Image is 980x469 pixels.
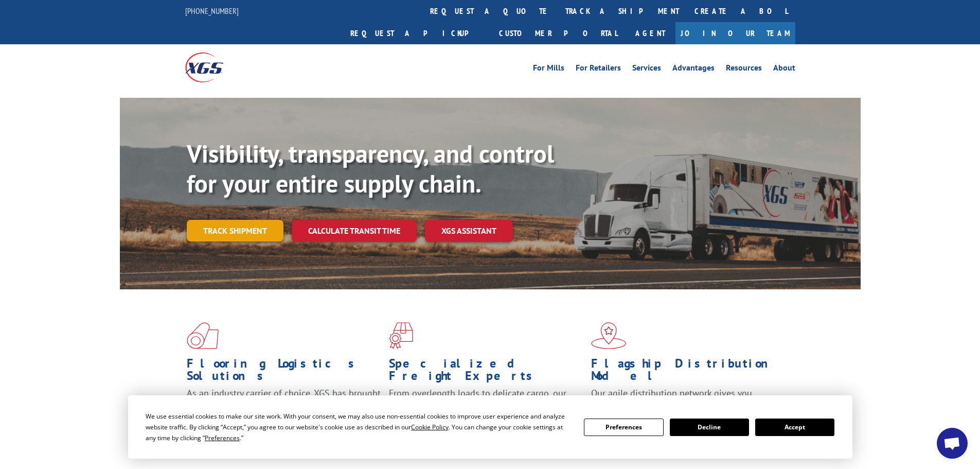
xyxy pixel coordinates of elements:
a: Track shipment [187,220,283,241]
a: [PHONE_NUMBER] [185,6,239,16]
img: xgs-icon-focused-on-flooring-red [389,322,413,349]
button: Accept [755,419,834,436]
a: About [773,64,795,75]
span: Cookie Policy [411,423,449,431]
div: Open chat [937,428,968,459]
a: XGS ASSISTANT [425,220,513,242]
a: Agent [625,22,675,44]
span: As an industry carrier of choice, XGS has brought innovation and dedication to flooring logistics... [187,387,381,424]
a: Customer Portal [491,22,625,44]
a: Join Our Team [675,22,795,44]
span: Preferences [205,433,240,442]
a: For Retailers [576,64,621,75]
a: Services [632,64,661,75]
b: Visibility, transparency, and control for your entire supply chain. [187,137,554,199]
a: Request a pickup [343,22,491,44]
p: From overlength loads to delicate cargo, our experienced staff knows the best way to move your fr... [389,387,583,433]
img: xgs-icon-total-supply-chain-intelligence-red [187,322,219,349]
a: Advantages [672,64,715,75]
a: For Mills [533,64,564,75]
button: Preferences [584,419,663,436]
h1: Flagship Distribution Model [591,357,786,387]
a: Resources [726,64,762,75]
a: Calculate transit time [292,220,417,242]
button: Decline [670,419,749,436]
h1: Specialized Freight Experts [389,357,583,387]
span: Our agile distribution network gives you nationwide inventory management on demand. [591,387,780,411]
div: We use essential cookies to make our site work. With your consent, we may also use non-essential ... [146,411,572,443]
div: Cookie Consent Prompt [128,395,852,459]
img: xgs-icon-flagship-distribution-model-red [591,322,627,349]
h1: Flooring Logistics Solutions [187,357,381,387]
